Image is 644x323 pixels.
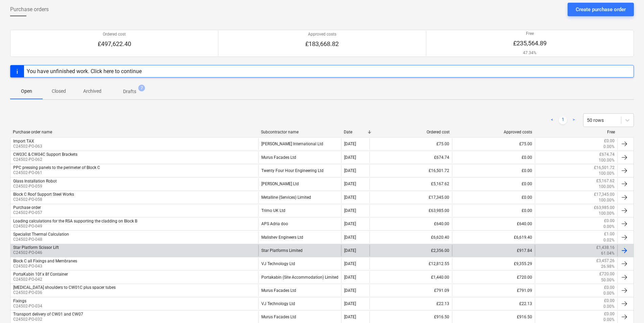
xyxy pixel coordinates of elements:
[603,224,615,230] p: 0.00%
[344,221,356,226] div: [DATE]
[452,192,534,203] div: £0.00
[13,165,100,170] div: PPC pressing panels to the perimeter of Block C
[596,178,615,184] p: £5,167.62
[452,218,534,230] div: £640.00
[344,288,356,293] div: [DATE]
[13,144,42,149] p: C24502-PO-063
[369,152,452,163] div: £674.74
[258,138,341,150] div: [PERSON_NAME] International Ltd
[369,271,452,283] div: £1,440.00
[98,40,131,48] p: £497,622.40
[13,312,83,317] div: Transport delivery of CW01 and CW07
[344,142,356,146] div: [DATE]
[13,179,57,184] div: Glass Installation Robot
[258,192,341,203] div: Metalline (Services) Limited
[599,184,615,190] p: 100.00%
[13,210,42,216] p: C24502-PO-057
[452,165,534,176] div: £0.00
[548,116,556,124] a: Previous page
[83,88,101,95] p: Archived
[369,231,452,243] div: £6,620.40
[596,245,615,251] p: £1,438.16
[599,157,615,163] p: 100.00%
[305,40,339,48] p: £183,668.82
[369,258,452,270] div: £12,812.55
[369,205,452,216] div: £63,985.00
[258,178,341,190] div: [PERSON_NAME] Ltd
[599,211,615,216] p: 100.00%
[344,168,356,173] div: [DATE]
[13,250,59,256] p: C24502-PO-046
[599,171,615,176] p: 100.00%
[138,85,145,91] span: 7
[344,235,356,240] div: [DATE]
[13,299,26,303] div: Fixings
[452,138,534,150] div: £75.00
[601,251,615,256] p: 61.04%
[603,144,615,150] p: 0.00%
[13,285,116,290] div: [MEDICAL_DATA] shoulders to CW01C plus spacer tubes
[369,138,452,150] div: £75.00
[604,298,615,304] p: £0.00
[13,303,42,309] p: C24502-PO-034
[261,130,338,134] div: Subcontractor name
[513,31,547,37] p: Free
[452,231,534,243] div: £6,619.40
[601,277,615,283] p: 50.00%
[452,245,534,256] div: £917.84
[369,165,452,176] div: £16,501.72
[344,181,356,186] div: [DATE]
[455,130,532,134] div: Approved costs
[369,311,452,323] div: £916.50
[13,237,69,242] p: C24502-PO-048
[10,5,49,14] span: Purchase orders
[568,3,634,16] button: Create purchase order
[601,264,615,270] p: 26.98%
[452,152,534,163] div: £0.00
[344,195,356,200] div: [DATE]
[576,5,626,14] div: Create purchase order
[13,223,137,229] p: C24502-PO-049
[604,138,615,144] p: £0.00
[344,130,367,134] div: Date
[369,178,452,190] div: £5,167.62
[13,197,74,202] p: C24502-PO-058
[13,290,116,296] p: C24502-PO-036
[594,192,615,197] p: £17,345.00
[344,155,356,160] div: [DATE]
[258,245,341,256] div: Star Platforms Limited
[258,152,341,163] div: Murus Facades Ltd
[258,298,341,309] div: VJ Technology Ltd
[13,139,34,144] div: Import TAX
[559,116,567,124] a: Page 1 is your current page
[13,170,100,176] p: C24502-PO-061
[27,68,142,74] div: You have unfinished work. Click here to continue
[344,248,356,253] div: [DATE]
[369,192,452,203] div: £17,345.00
[258,271,341,283] div: Portakabin (Site Accommodation) Limited
[599,152,615,157] p: £674.74
[51,88,67,95] p: Closed
[570,116,578,124] a: Next page
[13,192,74,197] div: Block C Roof Support Steel Works
[452,285,534,296] div: £791.09
[594,165,615,171] p: £16,501.72
[513,50,547,56] p: 47.34%
[596,258,615,264] p: £3,457.26
[604,285,615,290] p: £0.00
[599,271,615,277] p: £720.00
[604,311,615,317] p: £0.00
[603,290,615,296] p: 0.00%
[603,237,615,243] p: 0.02%
[369,245,452,256] div: £2,356.00
[258,205,341,216] div: Trimo UK Ltd
[13,263,77,269] p: C24502-PO-043
[13,272,68,277] div: PortaKabin 10f x 8f Container
[452,258,534,270] div: £9,355.29
[13,130,256,134] div: Purchase order name
[344,315,356,319] div: [DATE]
[13,152,77,157] div: CW03C & CW04C Support Brackets
[13,317,83,322] p: C24502-PO-032
[452,178,534,190] div: £0.00
[452,311,534,323] div: £916.50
